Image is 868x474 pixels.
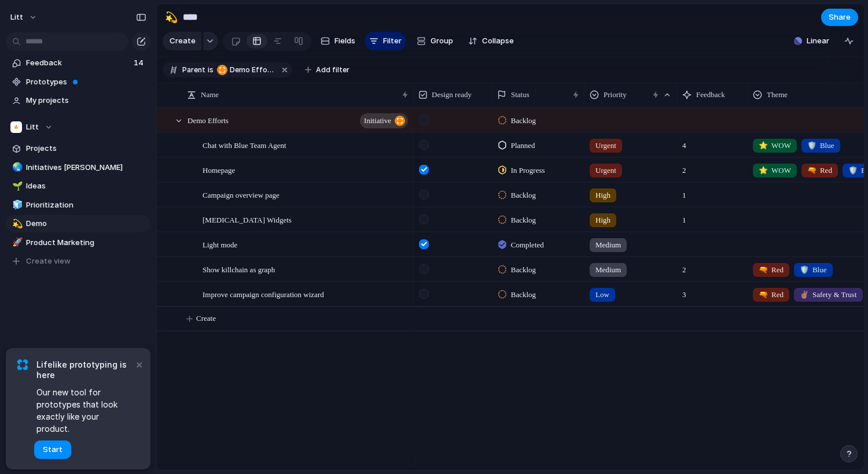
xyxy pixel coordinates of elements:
[595,239,621,251] span: Medium
[595,289,609,301] span: Low
[821,9,858,26] button: Share
[203,188,279,201] span: Campaign overview page
[678,158,691,176] span: 2
[10,199,22,211] button: 🧊
[807,35,829,47] span: Linear
[203,213,292,226] span: [MEDICAL_DATA] Widgets
[6,215,150,232] a: 💫Demo
[12,217,20,231] div: 💫
[26,237,146,249] span: Product Marketing
[6,234,150,251] a: 🚀Product Marketing
[800,265,809,274] span: 🛡️
[678,258,691,276] span: 2
[26,76,146,88] span: Prototypes
[6,159,150,176] div: 🌏Initiatives [PERSON_NAME]
[12,180,20,193] div: 🌱
[364,113,391,129] span: initiative
[6,197,150,214] a: 🧊Prioritization
[215,64,277,76] button: Demo Efforts
[26,162,146,173] span: Initiatives [PERSON_NAME]
[6,140,150,157] a: Projects
[205,64,216,76] button: is
[26,121,39,133] span: Litt
[511,289,536,301] span: Backlog
[511,239,544,251] span: Completed
[595,165,616,176] span: Urgent
[511,264,536,276] span: Backlog
[807,141,816,150] span: 🛡️
[511,190,536,201] span: Backlog
[464,32,518,50] button: Collapse
[201,89,219,101] span: Name
[800,264,827,276] span: Blue
[383,35,402,47] span: Filter
[767,89,788,101] span: Theme
[203,138,286,151] span: Chat with Blue Team Agent
[165,9,178,25] div: 💫
[26,218,146,229] span: Demo
[829,12,851,23] span: Share
[36,386,133,435] span: Our new tool for prototypes that look exactly like your product.
[807,140,834,151] span: Blue
[26,199,146,211] span: Prioritization
[595,214,610,226] span: High
[411,32,459,50] button: Group
[511,214,536,226] span: Backlog
[511,165,545,176] span: In Progress
[10,218,22,229] button: 💫
[12,161,20,174] div: 🌏
[10,12,23,23] span: Litt
[6,177,150,195] div: 🌱Ideas
[6,92,150,109] a: My projects
[34,440,71,459] button: Start
[6,118,150,136] button: Litt
[800,290,809,299] span: ✌🏽
[187,113,229,127] span: Demo Efforts
[10,237,22,249] button: 🚀
[431,35,453,47] span: Group
[789,32,834,50] button: Linear
[10,162,22,173] button: 🌏
[6,73,150,91] a: Prototypes
[316,65,350,75] span: Add filter
[482,35,514,47] span: Collapse
[182,65,205,75] span: Parent
[604,89,627,101] span: Priority
[203,238,237,251] span: Light mode
[162,8,181,27] button: 💫
[595,190,610,201] span: High
[807,165,832,176] span: Red
[12,236,20,249] div: 🚀
[511,140,535,151] span: Planned
[203,163,235,176] span: Homepage
[6,253,150,270] button: Create view
[163,32,201,50] button: Create
[26,95,146,106] span: My projects
[316,32,360,50] button: Fields
[12,198,20,212] div: 🧊
[134,57,146,69] span: 14
[800,289,857,301] span: Safety & Trust
[511,115,536,127] span: Backlog
[26,143,146,154] span: Projects
[26,57,130,69] span: Feedback
[432,89,472,101] span: Design ready
[334,35,355,47] span: Fields
[365,32,406,50] button: Filter
[208,65,214,75] span: is
[678,208,691,226] span: 1
[759,140,791,151] span: WOW
[759,290,768,299] span: 🔫
[26,180,146,192] span: Ideas
[759,166,768,175] span: ⭐️
[678,134,691,151] span: 4
[848,166,858,175] span: 🛡️
[217,65,275,75] span: Demo Efforts
[759,265,768,274] span: 🔫
[132,357,146,371] button: Dismiss
[196,313,216,324] span: Create
[26,255,71,267] span: Create view
[36,360,133,380] span: Lifelike prototyping is here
